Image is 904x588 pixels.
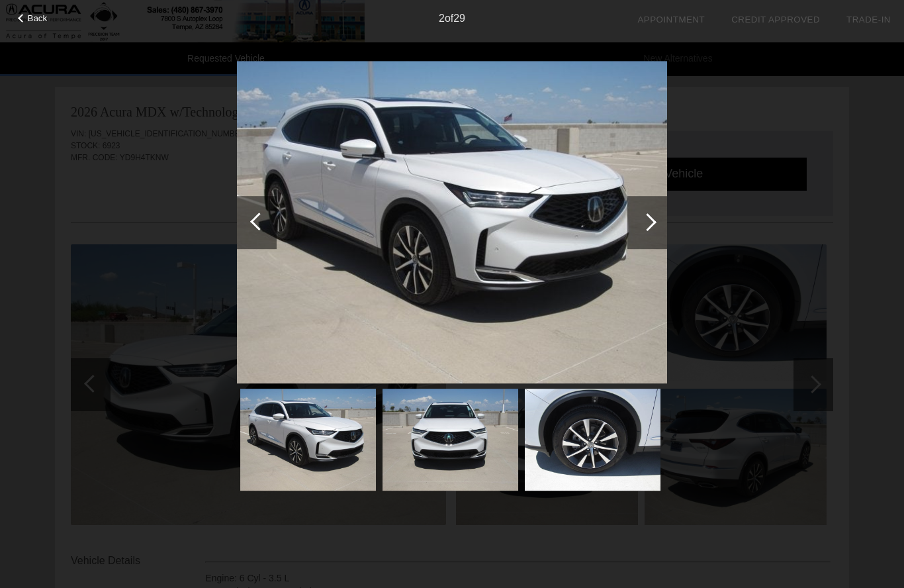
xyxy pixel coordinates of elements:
img: 2.jpg [240,389,376,491]
img: 2.jpg [237,61,667,384]
img: 3.jpg [383,389,518,491]
img: 4.jpg [525,389,660,491]
a: Trade-In [846,15,891,24]
a: Appointment [637,15,705,24]
span: 2 [439,13,445,24]
span: 29 [453,13,465,24]
span: Back [28,13,48,23]
a: Credit Approved [731,15,820,24]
